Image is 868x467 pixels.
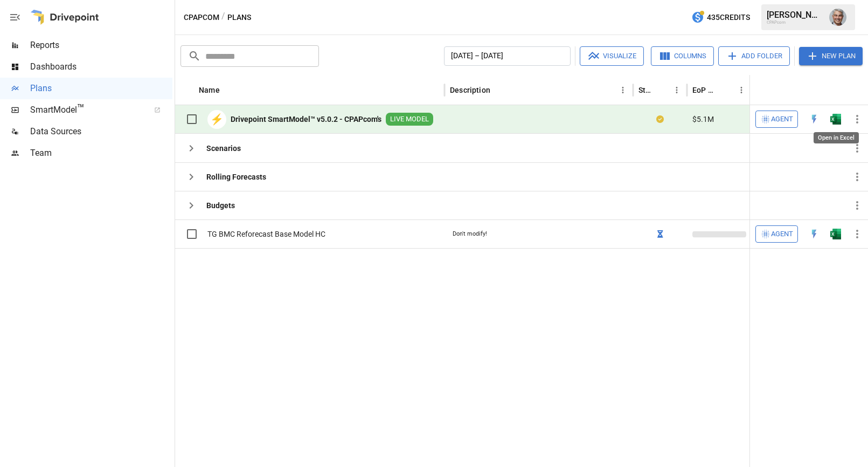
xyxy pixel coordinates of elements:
[771,228,793,241] span: Agent
[707,11,750,24] span: 435 Credits
[830,114,841,125] div: Open in Excel
[30,147,172,160] span: Team
[809,229,820,239] div: Open in Quick Edit
[809,229,820,239] img: quick-edit-flash.b8aec18c.svg
[30,104,142,116] span: SmartModel
[718,46,790,66] button: Add Folder
[651,46,714,66] button: Columns
[767,20,823,25] div: CPAPcom
[207,110,226,129] div: ⚡
[221,11,225,24] div: /
[767,10,823,20] div: [PERSON_NAME]
[30,125,172,138] span: Data Sources
[450,86,490,94] div: Description
[206,200,235,211] b: Budgets
[809,114,820,125] div: Open in Quick Edit
[615,83,630,98] button: Description column menu
[656,114,664,125] div: Your plan has changes in Excel that are not reflected in the Drivepoint Data Warehouse, select "S...
[669,83,684,98] button: Status column menu
[206,171,266,182] b: Rolling Forecasts
[755,225,798,243] button: Agent
[692,114,714,125] span: $5.1M
[580,46,644,66] button: Visualize
[199,86,220,94] div: Name
[830,114,841,125] img: excel-icon.76473adf.svg
[444,46,571,66] button: [DATE] – [DATE]
[207,229,325,239] span: TG BMC Reforecast Base Model HC
[809,114,820,125] img: quick-edit-flash.b8aec18c.svg
[829,9,846,26] img: Joe Megibow
[823,2,853,32] button: Joe Megibow
[734,83,749,98] button: EoP Cash column menu
[30,82,172,95] span: Plans
[692,86,718,94] div: EoP Cash
[221,83,236,98] button: Sort
[386,114,433,125] span: LIVE MODEL
[719,83,734,98] button: Sort
[830,229,841,239] img: excel-icon.76473adf.svg
[206,143,241,154] b: Scenarios
[654,83,669,98] button: Sort
[771,113,793,126] span: Agent
[30,39,172,52] span: Reports
[77,102,85,115] span: ™
[755,111,798,128] button: Agent
[30,60,172,73] span: Dashboards
[799,47,863,65] button: New Plan
[184,11,219,24] button: CPAPcom
[853,83,868,98] button: Sort
[814,132,859,143] div: Open in Excel
[453,230,487,238] div: Don't modify!
[830,229,841,239] div: Open in Excel
[687,8,754,28] button: 435Credits
[491,83,506,98] button: Sort
[657,229,663,239] div: Preparing to sync.
[638,86,653,94] div: Status
[231,114,381,125] b: Drivepoint SmartModel™ v5.0.2 - CPAPcom's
